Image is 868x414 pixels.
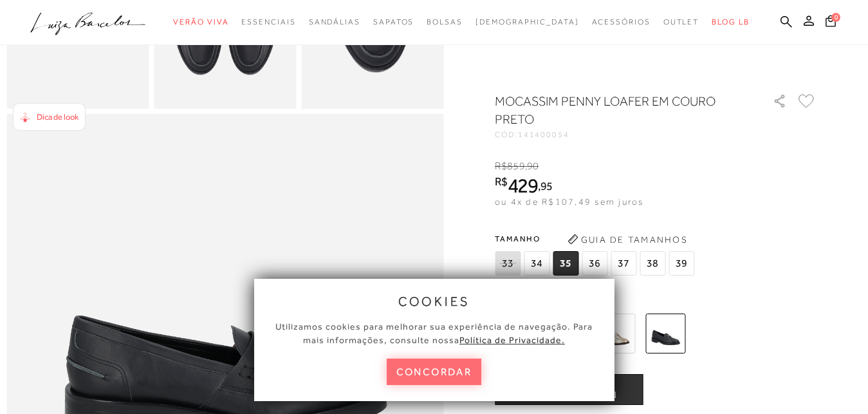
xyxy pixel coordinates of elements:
span: 141400054 [518,130,569,139]
span: ou 4x de R$107,49 sem juros [495,196,643,207]
span: [DEMOGRAPHIC_DATA] [476,17,579,26]
span: 38 [640,251,665,276]
button: concordar [387,359,482,385]
span: Mais cores [495,299,817,307]
span: Tamanho [495,229,697,249]
span: BLOG LB [712,17,749,26]
span: 90 [527,160,539,172]
button: Guia de Tamanhos [563,229,692,250]
span: Sandálias [309,17,360,26]
a: categoryNavScreenReaderText [592,10,651,34]
a: categoryNavScreenReaderText [241,10,295,34]
a: BLOG LB [712,10,749,34]
span: 0 [831,13,840,22]
span: cookies [398,294,470,308]
span: 429 [508,174,538,197]
span: 35 [553,251,578,276]
span: Outlet [663,17,699,26]
span: Acessórios [592,17,651,26]
span: 95 [540,179,553,193]
a: categoryNavScreenReaderText [173,10,228,34]
i: , [525,160,539,172]
a: Política de Privacidade. [459,335,565,345]
a: categoryNavScreenReaderText [373,10,414,34]
i: R$ [495,176,508,187]
a: categoryNavScreenReaderText [663,10,699,34]
a: categoryNavScreenReaderText [309,10,360,34]
span: Utilizamos cookies para melhorar sua experiência de navegação. Para mais informações, consulte nossa [275,321,593,345]
button: 0 [822,14,840,32]
a: noSubCategoriesText [476,10,579,34]
span: 859 [507,160,524,172]
div: CÓD: [495,131,752,138]
span: 33 [495,251,521,276]
span: 39 [669,251,694,276]
span: 34 [524,251,549,276]
span: Verão Viva [173,17,228,26]
a: categoryNavScreenReaderText [427,10,463,34]
i: , [538,180,553,192]
span: 36 [582,251,607,276]
span: Dica de look [37,112,78,122]
img: MOCASSIM PENNY LOAFER EM COURO PRETO [645,314,685,353]
h1: MOCASSIM PENNY LOAFER EM COURO PRETO [495,92,736,128]
i: R$ [495,160,507,172]
span: 37 [611,251,636,276]
span: Bolsas [427,17,463,26]
span: Essenciais [241,17,295,26]
span: Sapatos [373,17,414,26]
